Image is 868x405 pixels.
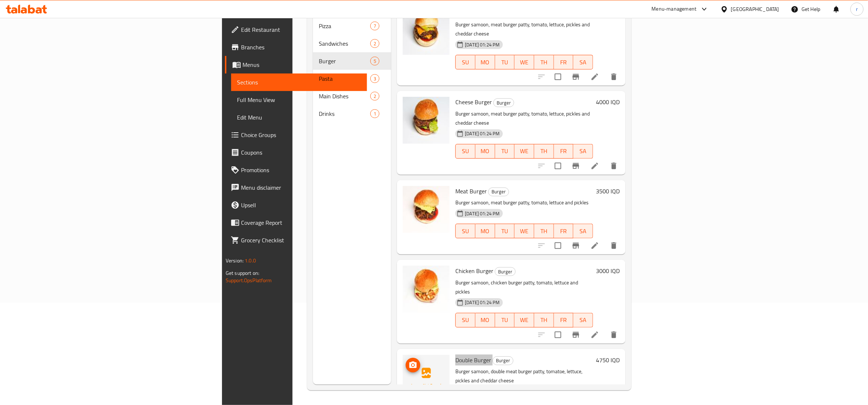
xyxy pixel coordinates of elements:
[455,224,475,238] button: SU
[534,55,554,69] button: TH
[455,55,475,69] button: SU
[455,109,593,128] p: Burger samoon, meat burger patty, tomato, lettuce, pickles and cheddar cheese
[241,183,361,192] span: Menu disclaimer
[475,313,495,328] button: MO
[495,267,516,276] div: Burger
[225,231,367,249] a: Grocery Checklist
[478,57,492,68] span: MO
[537,57,551,68] span: TH
[498,57,512,68] span: TU
[493,356,513,365] div: Burger
[371,110,379,117] span: 1
[573,144,593,159] button: SA
[554,313,574,328] button: FR
[605,157,623,175] button: delete
[494,99,514,107] span: Burger
[237,78,361,87] span: Sections
[462,210,502,217] span: [DATE] 01:24 PM
[605,237,623,254] button: delete
[241,148,361,157] span: Coupons
[573,224,593,238] button: SA
[489,188,509,196] span: Burger
[495,224,515,238] button: TU
[455,313,475,328] button: SU
[550,158,566,174] span: Select to update
[731,5,779,13] div: [GEOGRAPHIC_DATA]
[241,201,361,209] span: Upsell
[242,60,361,69] span: Menus
[455,20,593,38] p: Burger samoon, meat burger patty, tomato, lettuce, pickles and cheddar cheese
[245,256,256,265] span: 1.0.0
[226,276,272,285] a: Support.OpsPlatform
[313,87,391,105] div: Main Dishes2
[576,315,590,325] span: SA
[495,268,515,276] span: Burger
[455,355,491,366] span: Double Burger
[475,144,495,159] button: MO
[590,72,599,81] a: Edit menu item
[554,144,574,159] button: FR
[534,313,554,328] button: TH
[550,69,566,84] span: Select to update
[455,186,487,197] span: Meat Burger
[462,299,502,306] span: [DATE] 01:24 PM
[590,241,599,250] a: Edit menu item
[590,330,599,339] a: Edit menu item
[455,278,593,296] p: Burger samoon, chicken burger patty, tomato, lettuce and pickles
[225,161,367,179] a: Promotions
[231,91,367,109] a: Full Menu View
[596,186,620,196] h6: 3500 IQD
[237,95,361,104] span: Full Menu View
[557,57,571,68] span: FR
[517,57,531,68] span: WE
[576,57,590,68] span: SA
[370,74,379,83] div: items
[488,188,509,196] div: Burger
[517,315,531,325] span: WE
[605,68,623,86] button: delete
[515,55,534,69] button: WE
[462,41,502,48] span: [DATE] 01:24 PM
[225,56,367,73] a: Menus
[475,55,495,69] button: MO
[403,8,450,55] img: Double Burger With Cheese
[403,355,450,402] img: Double Burger
[225,144,367,161] a: Coupons
[498,315,512,325] span: TU
[313,70,391,87] div: Pasta3
[856,5,858,13] span: r
[403,266,450,313] img: Chicken Burger
[493,356,513,365] span: Burger
[455,96,492,107] span: Cheese Burger
[403,97,450,144] img: Cheese Burger
[455,265,493,276] span: Chicken Burger
[403,186,450,233] img: Meat Burger
[478,315,492,325] span: MO
[241,25,361,34] span: Edit Restaurant
[567,237,585,254] button: Branch-specific-item
[370,39,379,48] div: items
[557,315,571,325] span: FR
[237,113,361,122] span: Edit Menu
[455,144,475,159] button: SU
[319,22,370,30] div: Pizza
[319,109,370,118] span: Drinks
[313,105,391,122] div: Drinks1
[313,17,391,35] div: Pizza7
[517,146,531,156] span: WE
[226,268,259,278] span: Get support on:
[495,313,515,328] button: TU
[517,226,531,236] span: WE
[515,224,534,238] button: WE
[225,214,367,231] a: Coverage Report
[459,57,473,68] span: SU
[534,144,554,159] button: TH
[567,326,585,344] button: Branch-specific-item
[567,157,585,175] button: Branch-specific-item
[554,55,574,69] button: FR
[313,52,391,70] div: Burger5
[459,315,473,325] span: SU
[370,109,379,118] div: items
[371,40,379,47] span: 2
